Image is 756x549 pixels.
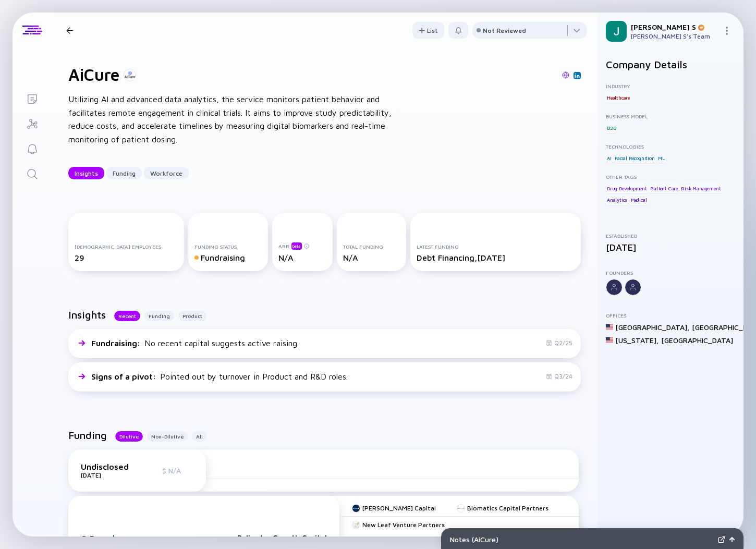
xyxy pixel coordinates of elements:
div: Analytics [606,195,628,205]
div: Pointed out by turnover in Product and R&D roles. [91,372,348,381]
div: Insights [68,165,104,181]
div: Drug Development [606,183,648,193]
div: Q2/25 [546,339,572,347]
div: Funding [106,165,142,181]
div: [DATE] [606,242,735,253]
div: Healthcare [606,92,631,103]
span: Fundraising : [91,338,142,348]
h2: Company Details [606,58,735,70]
div: ML [657,153,666,163]
div: No recent capital suggests active raising. [91,338,299,348]
img: United States Flag [606,323,613,331]
div: Established [606,233,735,239]
div: Other Tags [606,174,735,180]
img: Open Notes [729,537,735,542]
button: List [412,22,444,39]
div: [PERSON_NAME] S [631,22,718,31]
img: Jon Profile Picture [606,21,627,42]
div: N/A [278,253,326,262]
div: Risk Management [680,183,722,193]
div: [PERSON_NAME] Capital [362,504,436,512]
div: Patient Care [649,183,679,193]
div: Founders [606,270,735,276]
div: Debt Financing, [DATE] [417,253,575,262]
button: Funding [106,167,142,179]
div: Notes ( AiCure ) [450,535,714,544]
div: [PERSON_NAME] S's Team [631,32,718,40]
button: Non-Dilutive [147,431,188,442]
a: Search [13,161,52,186]
button: All [192,431,207,442]
div: beta [291,242,302,250]
h2: Funding [68,429,107,441]
span: Signs of a pivot : [91,372,158,381]
img: United States Flag [606,336,613,344]
div: Q3/24 [546,372,572,380]
button: Recent [114,311,140,321]
a: Investor Map [13,111,52,136]
div: ARR [278,242,326,250]
div: [DEMOGRAPHIC_DATA] Employees [75,243,178,250]
div: [US_STATE] , [615,336,659,345]
div: N/A [343,253,400,262]
button: Insights [68,167,104,179]
button: Dilutive [115,431,143,442]
div: Not Reviewed [483,27,526,34]
div: Palisades Growth Capital [237,533,327,542]
a: Biomatics Capital Partners [457,504,548,512]
div: Medical [630,195,648,205]
div: C-Round [81,533,133,543]
div: Total Funding [343,243,400,250]
button: Workforce [144,167,189,179]
div: Workforce [144,165,189,181]
div: New Leaf Venture Partners [362,521,445,529]
div: Undisclosed [81,462,133,471]
div: Industry [606,83,735,89]
div: Facial Recognition [614,153,655,163]
a: Lists [13,86,52,111]
div: $ N/A [162,466,193,475]
div: AI [606,153,613,163]
img: AiCure Website [562,71,569,79]
div: [GEOGRAPHIC_DATA] [661,336,733,345]
div: Funding Status [194,243,262,250]
h1: AiCure [68,65,119,84]
div: Business Model [606,113,735,119]
div: [DATE] [81,471,133,479]
div: 29 [75,253,178,262]
div: Technologies [606,143,735,150]
h2: Insights [68,309,106,321]
button: Funding [144,311,174,321]
div: Biomatics Capital Partners [467,504,548,512]
button: Product [178,311,206,321]
div: Fundraising [194,253,262,262]
img: Expand Notes [718,536,725,543]
img: AiCure Linkedin Page [575,73,580,78]
img: Menu [723,27,731,35]
div: Latest Funding [417,243,575,250]
div: List [412,22,444,39]
div: B2B [606,123,617,133]
a: New Leaf Venture Partners [352,521,445,529]
div: Utilizing AI and advanced data analytics, the service monitors patient behavior and facilitates r... [68,93,402,146]
div: [GEOGRAPHIC_DATA] , [615,323,690,332]
a: Reminders [13,136,52,161]
a: [PERSON_NAME] Capital [352,504,436,512]
div: Offices [606,312,735,319]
